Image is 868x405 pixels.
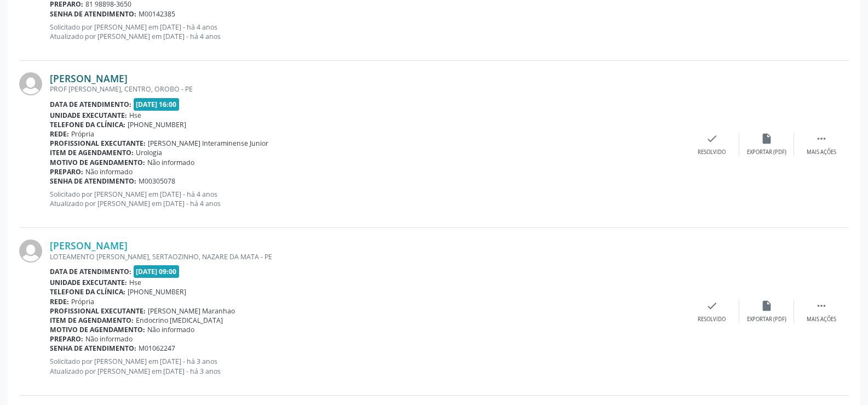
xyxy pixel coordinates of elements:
b: Unidade executante: [50,278,127,287]
b: Item de agendamento: [50,316,134,325]
b: Profissional executante: [50,139,146,148]
b: Senha de atendimento: [50,176,136,186]
div: LOTEAMENTO [PERSON_NAME], SERTAOZINHO, NAZARE DA MATA - PE [50,252,685,261]
span: Endocrino [MEDICAL_DATA] [136,316,223,325]
span: Hse [129,278,141,287]
div: Exportar (PDF) [747,316,786,323]
div: Mais ações [807,149,836,156]
div: PROF [PERSON_NAME], CENTRO, OROBO - PE [50,84,685,94]
i: insert_drive_file [761,300,773,312]
span: Não informado [85,334,133,344]
p: Solicitado por [PERSON_NAME] em [DATE] - há 4 anos Atualizado por [PERSON_NAME] em [DATE] - há 4 ... [50,22,685,41]
span: [PHONE_NUMBER] [128,287,186,296]
i: check [706,300,718,312]
span: Urologia [136,148,162,157]
b: Senha de atendimento: [50,9,136,19]
span: [DATE] 09:00 [134,265,180,278]
a: [PERSON_NAME] [50,72,128,84]
b: Preparo: [50,167,83,176]
b: Profissional executante: [50,306,146,316]
span: Não informado [147,325,194,334]
b: Rede: [50,297,69,306]
span: M00142385 [139,9,175,19]
div: Resolvido [698,149,726,156]
img: img [19,239,42,263]
b: Motivo de agendamento: [50,158,145,167]
i:  [815,133,827,145]
i:  [815,300,827,312]
span: M00305078 [139,176,175,186]
span: Hse [129,111,141,120]
span: Não informado [85,167,133,176]
i: insert_drive_file [761,133,773,145]
p: Solicitado por [PERSON_NAME] em [DATE] - há 3 anos Atualizado por [PERSON_NAME] em [DATE] - há 3 ... [50,357,685,375]
b: Telefone da clínica: [50,120,125,129]
b: Motivo de agendamento: [50,325,145,334]
b: Data de atendimento: [50,100,131,109]
p: Solicitado por [PERSON_NAME] em [DATE] - há 4 anos Atualizado por [PERSON_NAME] em [DATE] - há 4 ... [50,190,685,208]
b: Telefone da clínica: [50,287,125,296]
div: Resolvido [698,316,726,323]
img: img [19,72,42,95]
b: Data de atendimento: [50,267,131,276]
span: Própria [71,129,94,139]
span: [PHONE_NUMBER] [128,120,186,129]
span: Própria [71,297,94,306]
b: Rede: [50,129,69,139]
i: check [706,133,718,145]
a: [PERSON_NAME] [50,239,128,252]
span: M01062247 [139,344,175,353]
b: Unidade executante: [50,111,127,120]
span: [PERSON_NAME] Maranhao [148,306,235,316]
div: Mais ações [807,316,836,323]
b: Senha de atendimento: [50,344,136,353]
span: [PERSON_NAME] Interaminense Junior [148,139,268,148]
b: Item de agendamento: [50,148,134,157]
span: Não informado [147,158,194,167]
b: Preparo: [50,334,83,344]
span: [DATE] 16:00 [134,98,180,111]
div: Exportar (PDF) [747,149,786,156]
